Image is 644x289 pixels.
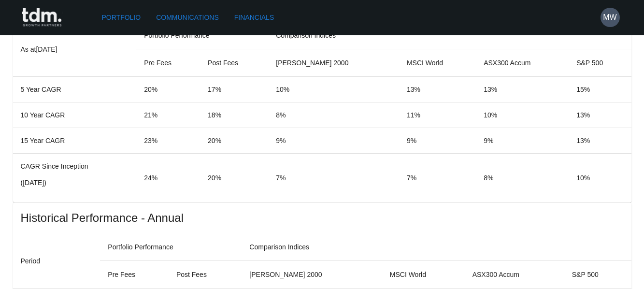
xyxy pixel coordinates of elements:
[382,261,465,289] th: MSCI World
[399,128,476,154] td: 9%
[152,9,223,27] a: Communications
[230,9,278,27] a: Financials
[569,102,631,128] td: 13%
[136,102,200,128] td: 21%
[399,49,476,77] th: MSCI World
[200,128,268,154] td: 20%
[399,77,476,102] td: 13%
[136,77,200,102] td: 20%
[242,233,631,261] th: Comparison Indices
[476,128,569,154] td: 9%
[100,233,242,261] th: Portfolio Performance
[136,49,200,77] th: Pre Fees
[200,49,268,77] th: Post Fees
[169,261,242,289] th: Post Fees
[13,154,137,202] td: CAGR Since Inception
[476,154,569,202] td: 8%
[399,154,476,202] td: 7%
[569,154,631,202] td: 10%
[136,22,268,49] th: Portfolio Performance
[569,49,631,77] th: S&P 500
[200,77,268,102] td: 17%
[21,43,129,55] p: As at [DATE]
[268,102,399,128] td: 8%
[98,9,145,27] a: Portfolio
[465,261,564,289] th: ASX300 Accum
[399,102,476,128] td: 11%
[200,102,268,128] td: 18%
[21,178,129,188] p: ( [DATE] )
[476,102,569,128] td: 10%
[476,49,569,77] th: ASX300 Accum
[569,128,631,154] td: 13%
[603,12,616,23] h6: MW
[13,233,100,289] th: Period
[242,261,382,289] th: [PERSON_NAME] 2000
[13,102,137,128] td: 10 Year CAGR
[569,77,631,102] td: 15%
[268,128,399,154] td: 9%
[200,154,268,202] td: 20%
[100,261,169,289] th: Pre Fees
[564,261,631,289] th: S&P 500
[21,210,624,226] span: Historical Performance - Annual
[476,77,569,102] td: 13%
[13,128,137,154] td: 15 Year CAGR
[268,154,399,202] td: 7%
[268,77,399,102] td: 10%
[601,8,620,27] button: MW
[136,154,200,202] td: 24%
[268,49,399,77] th: [PERSON_NAME] 2000
[13,77,137,102] td: 5 Year CAGR
[136,128,200,154] td: 23%
[268,22,631,49] th: Comparison Indices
